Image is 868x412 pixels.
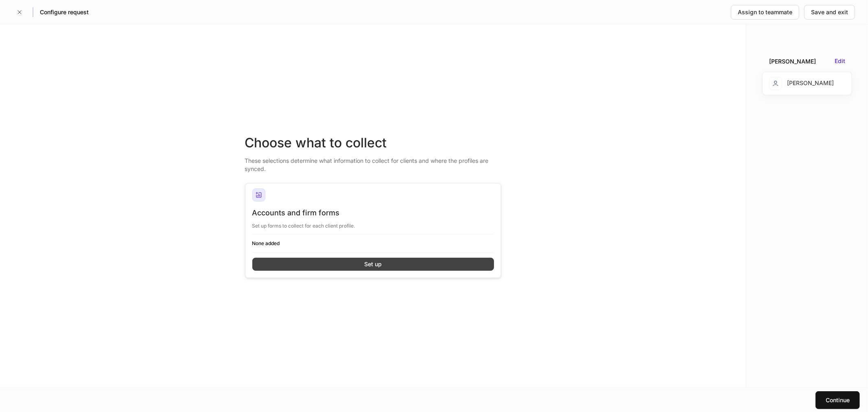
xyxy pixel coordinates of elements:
div: [PERSON_NAME] [769,77,834,90]
div: Set up forms to collect for each client profile. [252,218,494,229]
div: Accounts and firm forms [252,208,494,218]
button: Save and exit [804,5,855,20]
div: Continue [826,396,850,404]
div: [PERSON_NAME] [769,57,816,66]
button: Set up [252,258,494,271]
div: Assign to teammate [738,8,792,16]
h5: Configure request [40,8,89,16]
div: Set up [364,260,382,268]
div: Save and exit [811,8,848,16]
div: These selections determine what information to collect for clients and where the profiles are syn... [245,152,501,173]
div: Choose what to collect [245,134,501,152]
h6: None added [252,239,494,247]
button: Assign to teammate [731,5,799,20]
button: Edit [835,57,845,66]
button: Continue [816,391,860,409]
